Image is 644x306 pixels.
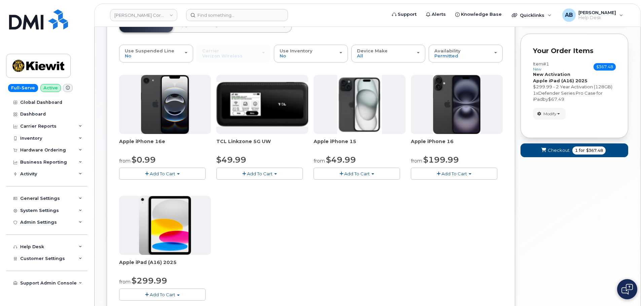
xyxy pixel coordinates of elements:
img: linkzone5g.png [216,82,308,126]
div: Apple iPhone 15 [314,138,405,151]
small: from [119,279,131,285]
p: Your Order Items [533,46,616,56]
button: Add To Cart [119,289,206,300]
span: $0.99 [132,155,156,165]
small: new [533,67,541,72]
a: Knowledge Base [451,8,506,21]
span: $49.99 [326,155,356,165]
div: TCL Linkzone 5G UW [216,138,308,151]
img: iphone15.jpg [337,75,382,134]
a: Kiewit Corporation [110,9,177,21]
button: Modify [533,108,566,120]
span: AB [565,11,573,19]
span: Alerts [432,11,446,18]
img: iphone_16_plus.png [433,75,480,134]
button: Add To Cart [216,168,303,179]
span: Availability [434,48,461,53]
span: $67.49 [548,96,564,102]
span: [PERSON_NAME] [578,10,616,15]
span: No [280,53,286,58]
span: 1 [533,90,536,96]
div: $299.99 - 2 Year Activation (128GB) [533,84,616,90]
img: Open chat [621,284,633,295]
small: from [119,158,131,164]
small: from [411,158,422,164]
span: Help Desk [578,15,616,20]
img: ipad_11.png [139,196,191,255]
span: $367.48 [586,147,603,154]
span: $367.48 [594,63,616,71]
span: Support [398,11,417,18]
span: Device Make [357,48,388,53]
button: Use Suspended Line No [119,45,193,62]
input: Find something... [186,9,288,21]
span: #1 [543,61,549,67]
div: Adam Bake [558,8,628,22]
span: All [357,53,363,58]
div: x by [533,90,616,102]
span: Checkout [548,147,570,154]
button: Checkout 1 for $367.48 [521,143,628,157]
div: Apple iPad (A16) 2025 [119,259,211,272]
button: Add To Cart [411,168,497,179]
img: iphone16e.png [141,75,189,134]
div: Apple iPhone 16e [119,138,211,151]
span: $49.99 [216,155,246,165]
strong: New Activation [533,72,570,77]
span: No [125,53,131,58]
button: Use Inventory No [274,45,348,62]
span: $199.99 [423,155,459,165]
button: Add To Cart [314,168,400,179]
span: Permitted [434,53,458,58]
span: Modify [543,111,557,117]
span: Add To Cart [150,292,175,297]
span: Add To Cart [150,171,175,176]
span: Defender Series Pro Case for iPad [533,90,603,102]
small: from [314,158,325,164]
h3: Item [533,61,549,71]
span: Add To Cart [441,171,467,176]
div: Quicklinks [507,8,556,22]
button: Availability Permitted [429,45,503,62]
span: for [578,147,586,154]
span: $299.99 [132,276,167,286]
a: Support [387,8,421,21]
span: 1 [575,147,578,154]
span: Add To Cart [344,171,370,176]
button: Device Make All [351,45,425,62]
button: Add To Cart [119,168,206,179]
span: Add To Cart [247,171,273,176]
strong: Apple iPad (A16) 2025 [533,78,587,83]
span: Knowledge Base [461,11,502,18]
span: Quicklinks [520,12,544,18]
div: Apple iPhone 16 [411,138,503,151]
span: Use Inventory [280,48,313,53]
a: Alerts [421,8,451,21]
span: Use Suspended Line [125,48,174,53]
